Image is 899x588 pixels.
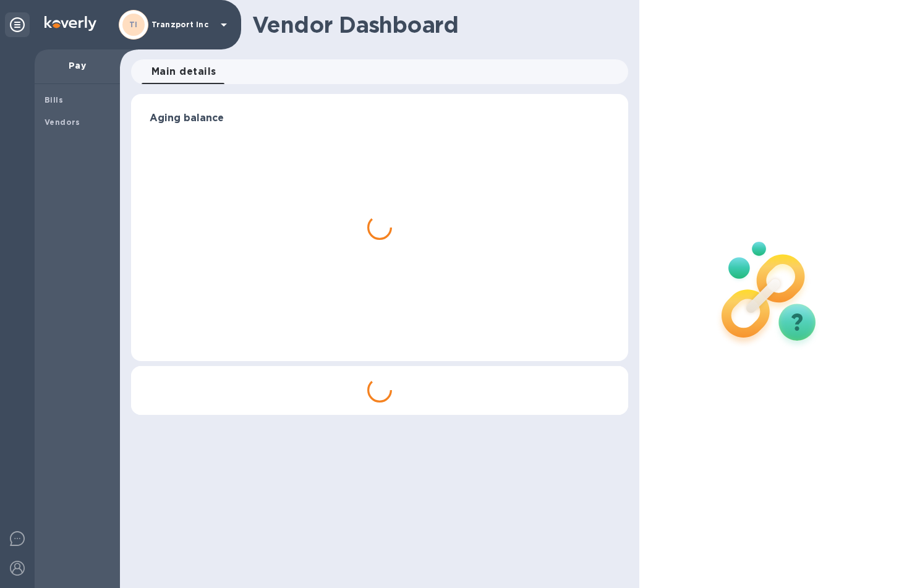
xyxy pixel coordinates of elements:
h3: Aging balance [150,113,610,124]
b: TI [129,20,138,29]
span: Main details [151,63,216,80]
div: Unpin categories [5,12,30,37]
b: Vendors [45,117,80,127]
img: Logo [45,16,96,31]
p: Pay [45,59,110,72]
p: Tranzport Inc [151,20,213,29]
h1: Vendor Dashboard [252,12,620,38]
b: Bills [45,95,63,104]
